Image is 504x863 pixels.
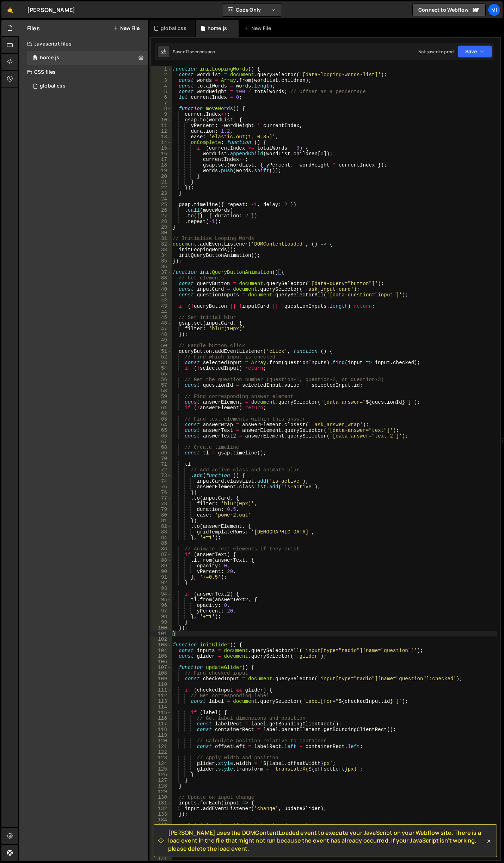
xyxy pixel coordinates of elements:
[151,394,172,399] div: 59
[151,744,172,749] div: 121
[151,354,172,360] div: 52
[151,95,172,100] div: 6
[27,6,75,14] div: [PERSON_NAME]
[151,749,172,755] div: 122
[151,828,172,834] div: 136
[151,541,172,546] div: 85
[151,670,172,676] div: 108
[151,445,172,450] div: 68
[113,25,140,31] button: New File
[151,416,172,422] div: 63
[1,1,19,18] a: 🤙
[151,682,172,687] div: 110
[488,4,500,16] div: Mi
[151,366,172,371] div: 54
[151,450,172,456] div: 69
[151,264,172,270] div: 36
[151,653,172,659] div: 105
[151,298,172,303] div: 42
[151,388,172,394] div: 58
[244,25,274,32] div: New File
[151,151,172,157] div: 16
[168,829,485,852] span: [PERSON_NAME] uses the DOMContentLoaded event to execute your JavaScript on your Webflow site. Th...
[412,4,486,16] a: Connect to Webflow
[222,4,282,16] button: Code Only
[40,55,59,61] div: home.js
[151,382,172,388] div: 57
[151,648,172,653] div: 104
[151,727,172,732] div: 118
[151,495,172,501] div: 77
[185,49,215,55] div: 11 seconds ago
[151,535,172,541] div: 84
[151,478,172,484] div: 74
[151,315,172,320] div: 45
[151,608,172,614] div: 97
[151,219,172,224] div: 28
[151,89,172,95] div: 5
[151,157,172,162] div: 17
[151,699,172,704] div: 113
[151,213,172,219] div: 27
[151,490,172,495] div: 76
[151,207,172,213] div: 26
[151,230,172,236] div: 30
[458,45,492,58] button: Save
[151,286,172,292] div: 40
[151,631,172,636] div: 101
[151,857,172,862] div: 141
[151,529,172,535] div: 83
[151,704,172,710] div: 114
[27,79,148,93] div: 16715/45692.css
[151,275,172,281] div: 38
[151,236,172,241] div: 31
[151,766,172,772] div: 125
[151,851,172,857] div: 140
[151,716,172,721] div: 116
[151,241,172,247] div: 32
[151,783,172,789] div: 128
[151,591,172,597] div: 94
[151,546,172,552] div: 86
[27,51,148,65] div: 16715/45689.js
[151,473,172,478] div: 73
[151,292,172,298] div: 41
[151,557,172,563] div: 88
[151,845,172,851] div: 139
[151,303,172,309] div: 43
[151,202,172,207] div: 25
[151,270,172,275] div: 37
[151,253,172,258] div: 34
[151,117,172,123] div: 10
[151,456,172,461] div: 70
[151,569,172,574] div: 90
[151,642,172,648] div: 103
[151,778,172,783] div: 127
[151,106,172,111] div: 8
[19,37,148,51] div: Javascript files
[151,840,172,845] div: 138
[151,518,172,524] div: 81
[151,66,172,72] div: 1
[151,433,172,439] div: 66
[151,337,172,343] div: 49
[151,614,172,620] div: 98
[151,512,172,518] div: 80
[151,258,172,264] div: 35
[33,56,37,61] span: 0
[151,552,172,557] div: 87
[151,834,172,840] div: 137
[151,580,172,586] div: 92
[208,25,227,32] div: home.js
[151,563,172,569] div: 89
[151,636,172,642] div: 102
[151,586,172,591] div: 93
[151,196,172,202] div: 24
[151,399,172,405] div: 60
[173,49,215,55] div: Saved
[151,800,172,806] div: 131
[151,484,172,490] div: 75
[151,467,172,473] div: 72
[151,411,172,416] div: 62
[151,332,172,337] div: 48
